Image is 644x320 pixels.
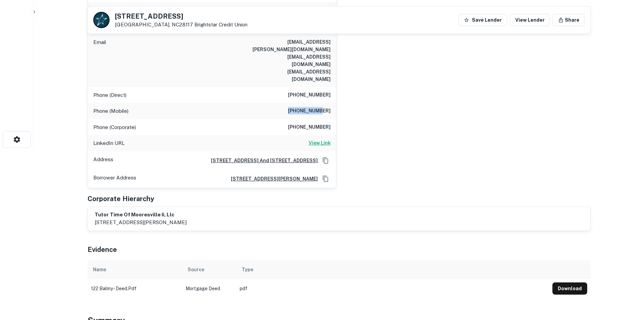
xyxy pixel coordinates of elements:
[95,218,187,227] p: [STREET_ADDRESS][PERSON_NAME]
[288,91,331,99] h6: [PHONE_NUMBER]
[93,155,113,166] p: Address
[288,107,331,115] h6: [PHONE_NUMBER]
[93,139,125,147] p: LinkedIn URL
[288,123,331,131] h6: [PHONE_NUMBER]
[115,13,247,20] h5: [STREET_ADDRESS]
[93,38,106,83] p: Email
[88,279,182,298] td: 122 balmy - deed.pdf
[88,260,182,279] th: Name
[510,14,550,26] a: View Lender
[309,139,331,147] a: View Link
[93,174,136,184] p: Borrower Address
[236,279,549,298] td: pdf
[95,211,187,219] h6: tutor time of mooresville ii, llc
[320,174,331,184] button: Copy Address
[553,14,585,26] button: Share
[206,157,318,164] a: [STREET_ADDRESS] And [STREET_ADDRESS]
[225,175,318,183] a: [STREET_ADDRESS][PERSON_NAME]
[188,265,204,274] div: Source
[93,107,128,115] p: Phone (Mobile)
[182,260,236,279] th: Source
[194,22,247,27] a: Brightstar Credit Union
[93,91,126,99] p: Phone (Direct)
[242,265,253,274] div: Type
[93,265,106,274] div: Name
[610,266,644,298] iframe: Chat Widget
[88,260,591,298] div: scrollable content
[182,279,236,298] td: Mortgage Deed
[236,260,549,279] th: Type
[249,38,331,83] h6: [EMAIL_ADDRESS][PERSON_NAME][DOMAIN_NAME] [EMAIL_ADDRESS][DOMAIN_NAME] [EMAIL_ADDRESS][DOMAIN_NAME]
[88,244,117,255] h5: Evidence
[309,139,331,147] h6: View Link
[458,14,507,26] button: Save Lender
[552,282,587,295] button: Download
[115,22,247,28] p: [GEOGRAPHIC_DATA], NC28117
[88,194,154,204] h5: Corporate Hierarchy
[320,155,331,166] button: Copy Address
[93,123,136,131] p: Phone (Corporate)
